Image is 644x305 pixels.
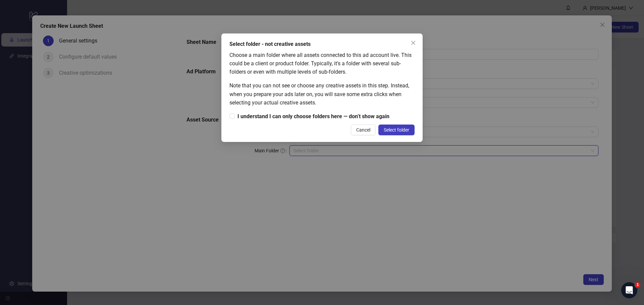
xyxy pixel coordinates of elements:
div: Note that you can not see or choose any creative assets in this step. Instead, when you prepare y... [229,81,415,106]
iframe: Intercom live chat [621,282,637,298]
div: Choose a main folder where all assets connected to this ad account live. This could be a client o... [229,51,415,76]
span: I understand I can only choose folders here — don’t show again [235,112,392,121]
span: 1 [635,282,640,288]
span: Select folder [384,127,409,133]
span: Cancel [356,127,370,133]
div: Select folder - not creative assets [229,40,415,48]
button: Cancel [351,125,376,135]
button: Select folder [378,125,415,135]
span: close [411,40,416,46]
button: Close [408,37,419,48]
